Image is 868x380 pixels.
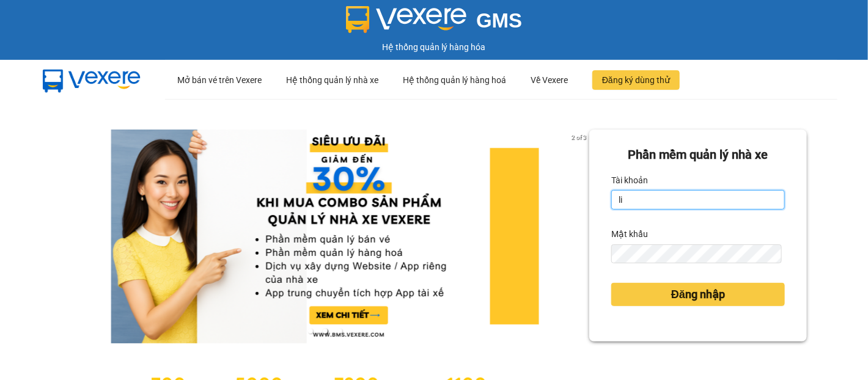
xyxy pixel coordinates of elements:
[611,170,648,190] label: Tài khoản
[3,40,865,54] div: Hệ thống quản lý hàng hóa
[476,9,522,32] span: GMS
[61,130,78,343] button: previous slide / item
[531,60,568,100] div: Về Vexere
[337,329,342,334] li: slide item 3
[611,244,782,264] input: Mật khẩu
[308,329,313,334] li: slide item 1
[31,60,153,100] img: mbUUG5Q.png
[572,130,589,343] button: next slide / item
[346,6,467,33] img: logo 2
[602,73,670,87] span: Đăng ký dùng thử
[346,18,523,28] a: GMS
[611,224,648,244] label: Mật khẩu
[611,283,785,306] button: Đăng nhập
[403,60,506,100] div: Hệ thống quản lý hàng hoá
[592,70,680,90] button: Đăng ký dùng thử
[177,60,262,100] div: Mở bán vé trên Vexere
[323,329,328,334] li: slide item 2
[611,190,785,210] input: Tài khoản
[568,130,589,145] p: 2 of 3
[286,60,378,100] div: Hệ thống quản lý nhà xe
[611,145,785,164] div: Phần mềm quản lý nhà xe
[671,286,725,303] span: Đăng nhập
